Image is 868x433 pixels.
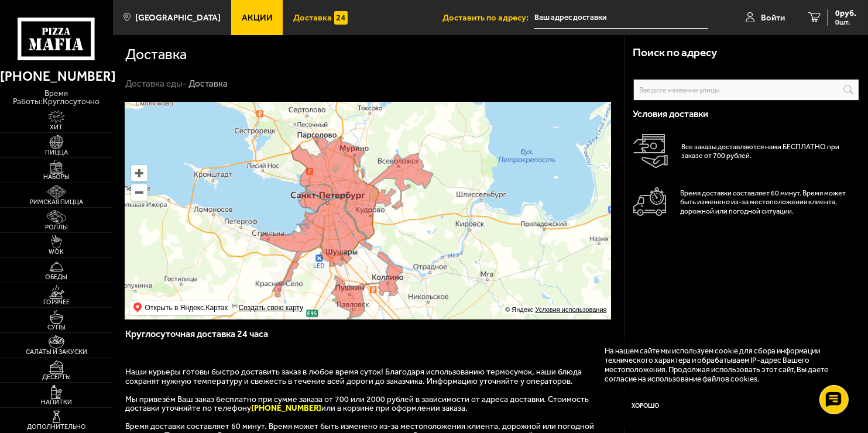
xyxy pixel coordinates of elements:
span: Мы привезём Ваш заказ бесплатно при сумме заказа от 700 или 2000 рублей в зависимости от адреса д... [125,394,589,413]
ymaps: © Яндекс [505,306,533,313]
b: [PHONE_NUMBER] [251,403,321,413]
p: На нашем сайте мы используем cookie для сбора информации технического характера и обрабатываем IP... [605,346,840,384]
img: Автомобиль доставки [633,187,667,216]
a: Создать свою карту [236,304,306,312]
img: 15daf4d41897b9f0e9f617042186c801.svg [334,11,348,25]
span: [GEOGRAPHIC_DATA] [135,13,221,22]
img: Оплата доставки [633,134,668,169]
span: Акции [242,13,273,22]
a: Условия использования [536,306,607,313]
input: Ваш адрес доставки [534,7,708,29]
span: 0 руб. [835,9,856,18]
h1: Доставка [125,47,187,62]
span: 0 шт. [835,19,856,26]
h3: Поиск по адресу [633,47,718,58]
ymaps: Открыть в Яндекс.Картах [145,301,228,315]
h3: Круглосуточная доставка 24 часа [125,328,612,350]
span: Войти [761,13,785,22]
a: Доставка еды- [125,78,187,89]
span: Доставить по адресу: [442,13,534,22]
button: Хорошо [605,393,686,420]
p: Все заказы доставляются нами БЕСПЛАТНО при заказе от 700 рублей. [681,142,860,160]
span: Наши курьеры готовы быстро доставить заказ в любое время суток! Благодаря использованию термосумо... [125,367,582,386]
h3: Условия доставки [633,109,860,119]
span: Доставка [293,13,332,22]
ymaps: Открыть в Яндекс.Картах [130,301,232,315]
div: Доставка [188,78,228,90]
p: Время доставки составляет 60 минут. Время может быть изменено из-за местоположения клиента, дорож... [680,188,860,215]
input: Введите название улицы [633,79,860,101]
